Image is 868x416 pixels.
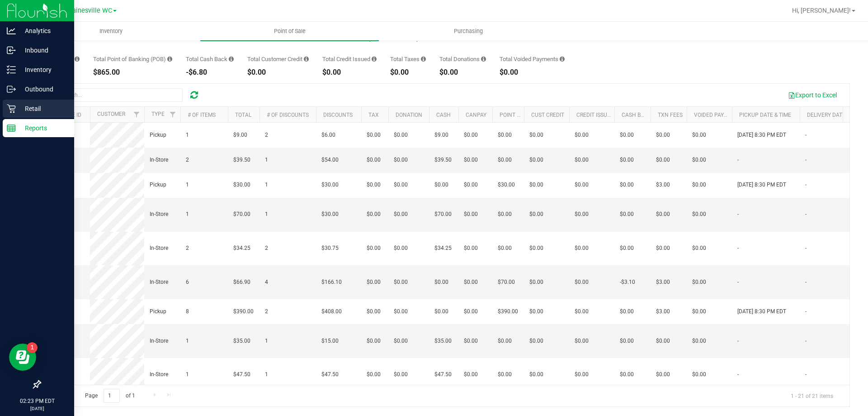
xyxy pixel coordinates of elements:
span: $30.00 [321,210,339,219]
span: $0.00 [498,337,512,345]
a: Point of Sale [200,22,379,41]
span: In-Store [150,244,168,253]
span: $0.00 [367,307,381,316]
span: $15.00 [321,337,339,345]
a: Cash Back [622,112,651,118]
div: $1,865.05 [408,34,455,42]
i: Sum of the total taxes for all purchases in the date range. [421,56,426,62]
span: $0.00 [367,278,381,287]
p: Inventory [16,64,70,75]
i: Sum of all round-up-to-next-dollar total price adjustments for all purchases in the date range. [481,56,486,62]
p: 02:23 PM EDT [4,397,70,405]
input: 1 [104,389,120,403]
span: $0.00 [464,337,478,345]
span: 1 [186,370,189,379]
span: $9.00 [233,131,247,139]
span: $0.00 [529,370,543,379]
span: $3.00 [656,181,670,189]
span: Pickup [150,181,166,189]
span: $0.00 [464,181,478,189]
span: $390.00 [498,307,518,316]
span: $0.00 [498,210,512,219]
span: $34.25 [434,244,452,253]
span: $0.00 [464,370,478,379]
span: In-Store [150,278,168,287]
span: 8 [186,307,189,316]
span: - [737,370,739,379]
inline-svg: Inventory [7,65,16,74]
span: $0.00 [367,337,381,345]
span: 1 [265,210,268,219]
a: # of Items [188,112,216,118]
span: $0.00 [692,210,706,219]
p: Retail [16,103,70,114]
a: Donation [396,112,422,118]
span: $39.50 [233,156,250,164]
inline-svg: Outbound [7,85,16,94]
a: Inventory [22,22,200,41]
span: $0.00 [394,278,408,287]
a: CanPay [466,112,486,118]
span: - [805,244,807,253]
a: Purchasing [379,22,557,41]
span: - [805,278,807,287]
span: - [805,181,807,189]
span: $0.00 [656,156,670,164]
div: Total Taxes [390,56,426,62]
span: Purchasing [442,27,495,35]
span: $0.00 [529,278,543,287]
span: $9.00 [434,131,448,139]
span: $0.00 [394,210,408,219]
span: $390.00 [233,307,254,316]
span: $0.00 [394,244,408,253]
span: - [737,337,739,345]
a: # of Discounts [267,112,309,118]
span: -$3.10 [620,278,635,287]
span: 1 [265,370,268,379]
p: Inbound [16,45,70,56]
span: - [805,370,807,379]
span: $6.00 [321,131,335,139]
i: Sum of the successful, non-voided point-of-banking payment transactions, both via payment termina... [167,56,172,62]
span: $0.00 [464,307,478,316]
span: 1 [186,181,189,189]
div: $0.00 [390,69,426,76]
span: $0.00 [575,307,589,316]
span: Hi, [PERSON_NAME]! [792,7,851,14]
span: $0.00 [692,337,706,345]
div: $0.00 [439,69,486,76]
div: Total Donations [439,56,486,62]
span: $0.00 [620,210,634,219]
span: 6 [186,278,189,287]
span: $0.00 [529,181,543,189]
a: Voided Payment [694,112,739,118]
span: $0.00 [575,337,589,345]
span: $0.00 [529,131,543,139]
span: - [737,156,739,164]
p: Outbound [16,84,70,95]
span: $47.50 [434,370,452,379]
span: - [737,278,739,287]
span: $0.00 [498,244,512,253]
span: $3.00 [656,307,670,316]
a: Tax [368,112,379,118]
span: 1 [265,181,268,189]
span: $0.00 [575,156,589,164]
a: Txn Fees [658,112,683,118]
span: In-Store [150,156,168,164]
span: $0.00 [529,156,543,164]
i: Sum of all account credit issued for all refunds from returned purchases in the date range. [372,56,377,62]
span: $0.00 [620,337,634,345]
span: $0.00 [656,131,670,139]
div: 83 [321,34,348,42]
span: $0.00 [529,244,543,253]
span: $70.00 [233,210,250,219]
span: - [737,244,739,253]
span: - [805,337,807,345]
div: Total Customer Credit [247,56,309,62]
span: - [737,210,739,219]
span: $30.75 [321,244,339,253]
div: Total Voided Payments [500,56,565,62]
span: $0.00 [394,156,408,164]
span: $0.00 [498,131,512,139]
